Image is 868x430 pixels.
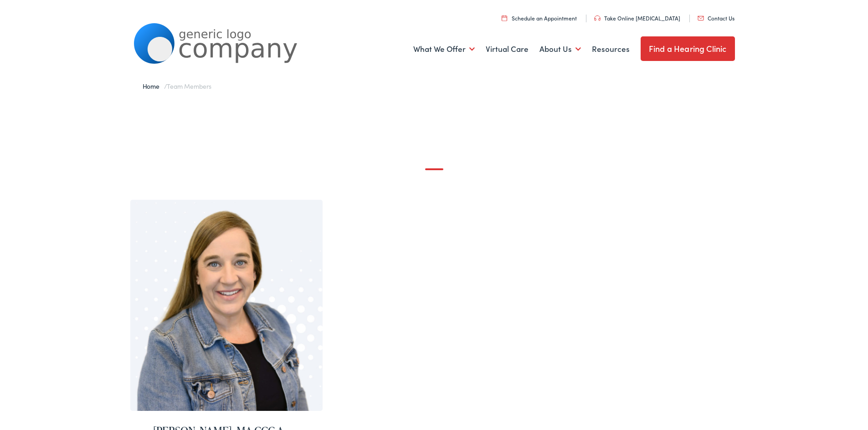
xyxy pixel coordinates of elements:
[594,14,680,22] a: Take Online [MEDICAL_DATA]
[413,32,475,66] a: What We Offer
[167,81,211,91] span: Team Members
[698,14,734,22] a: Contact Us
[539,32,581,66] a: About Us
[143,81,211,91] span: /
[641,36,735,61] a: Find a Hearing Clinic
[592,32,630,66] a: Resources
[698,16,704,20] img: utility icon
[594,15,601,21] img: utility icon
[502,15,507,21] img: utility icon
[502,14,577,22] a: Schedule an Appointment
[486,32,529,66] a: Virtual Care
[143,81,164,91] a: Home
